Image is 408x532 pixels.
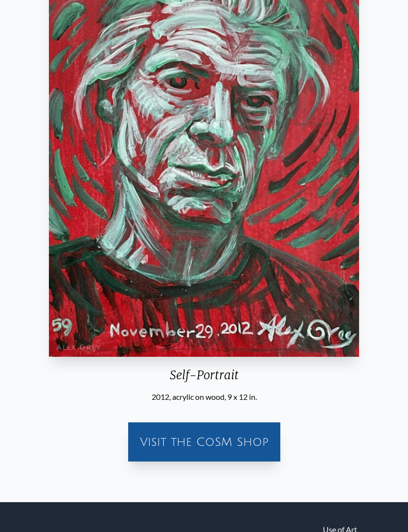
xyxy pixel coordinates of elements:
a: Visit the CoSM Shop [132,426,276,458]
div: Self-Portrait [45,368,363,391]
div: 2012, acrylic on wood, 9 x 12 in. [45,391,363,403]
